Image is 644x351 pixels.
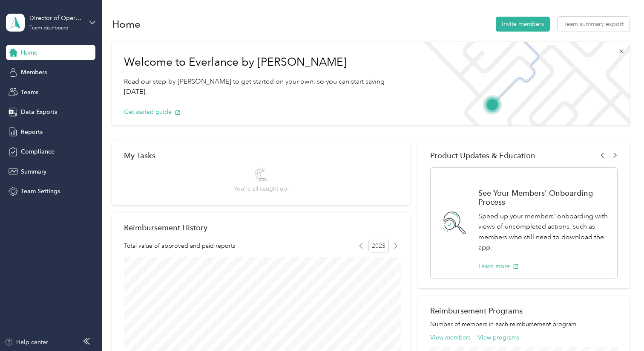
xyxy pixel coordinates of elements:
[21,107,57,116] span: Data Exports
[478,262,519,271] button: Learn more
[124,241,235,250] span: Total value of approved and paid reports
[430,320,618,329] p: Number of members in each reimbursement program.
[29,26,69,31] div: Team dashboard
[368,240,389,252] span: 2025
[21,187,60,196] span: Team Settings
[29,14,83,23] div: Director of Operations - [PERSON_NAME]
[5,338,48,347] button: Help center
[21,167,46,176] span: Summary
[21,48,37,57] span: Home
[596,303,644,351] iframe: Everlance-gr Chat Button Frame
[112,20,141,29] h1: Home
[124,107,181,116] button: Get started guide
[124,76,403,97] p: Read our step-by-[PERSON_NAME] to get started on your own, so you can start saving [DATE].
[21,147,55,156] span: Compliance
[124,151,399,160] div: My Tasks
[21,68,47,77] span: Members
[478,211,608,253] p: Speed up your members' onboarding with views of uncompleted actions, such as members who still ne...
[558,17,630,32] button: Team summary export
[478,189,608,206] h1: See Your Members' Onboarding Process
[21,88,38,97] span: Teams
[478,333,519,342] button: View programs
[234,184,289,193] span: You’re all caught up!
[430,333,471,342] button: View members
[124,55,403,69] h1: Welcome to Everlance by [PERSON_NAME]
[124,223,207,232] h2: Reimbursement History
[496,17,550,32] button: Invite members
[430,151,535,160] span: Product Updates & Education
[21,128,43,136] span: Reports
[430,306,618,315] h2: Reimbursement Programs
[415,42,629,125] img: Welcome to everlance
